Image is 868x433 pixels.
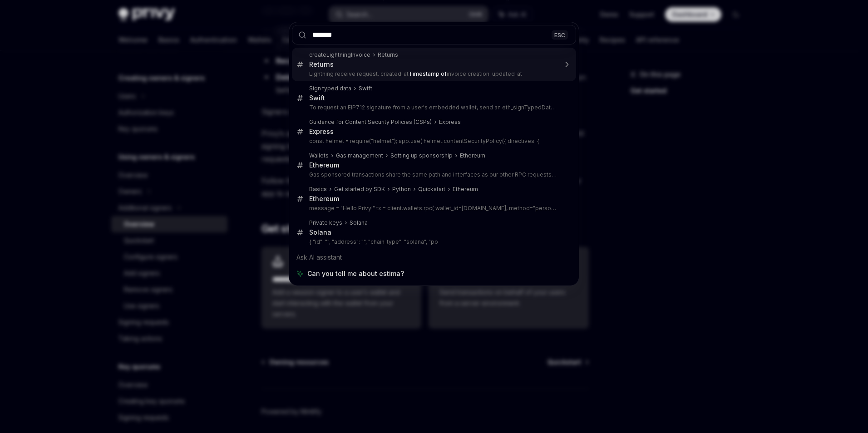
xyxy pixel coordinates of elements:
div: Ask AI assistant [292,249,576,266]
div: Solana [350,219,368,226]
div: Ethereum [460,152,485,159]
privy-wallet-id: ", "address": " [327,238,438,245]
p: Lightning receive request. created_at invoice creation. updated_at [309,70,557,78]
div: Ethereum [453,186,478,193]
b: Timestamp of [409,70,447,77]
div: Ethereum [309,161,339,169]
div: Get started by SDK [334,186,385,193]
div: Swift [309,94,325,102]
your-wallet-address: ", "chain_type": "solana", "po [364,238,438,245]
div: Solana [309,228,331,236]
div: ESC [552,30,568,39]
p: Gas sponsored transactions share the same path and interfaces as our other RPC requests. Learn more [309,171,557,178]
div: Swift [359,85,372,92]
div: Gas management [336,152,383,159]
div: Python [392,186,411,193]
p: To request an EIP712 signature from a user's embedded wallet, send an eth_signTypedData_v4 JSON- [309,104,557,111]
div: Setting up sponsorship [390,152,453,159]
span: Can you tell me about estima? [307,269,404,278]
div: Returns [309,60,334,69]
div: Guidance for Content Security Policies (CSPs) [309,118,432,126]
div: Returns [378,51,398,59]
p: message = "Hello Privy!" tx = client.wallets.rpc( wallet_id=[DOMAIN_NAME], method="personal_sign [309,205,557,212]
div: Sign typed data [309,85,351,92]
p: { "id": " [309,238,557,246]
div: Ethereum [309,195,339,203]
div: createLightningInvoice [309,51,370,59]
div: Quickstart [418,186,445,193]
div: Express [439,118,461,126]
p: const helmet = require("helmet"); app.use( helmet.contentSecurityPolicy({ directives: { [309,138,557,145]
div: Private keys [309,219,342,226]
div: Wallets [309,152,329,159]
div: Express [309,128,334,136]
div: Basics [309,186,327,193]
